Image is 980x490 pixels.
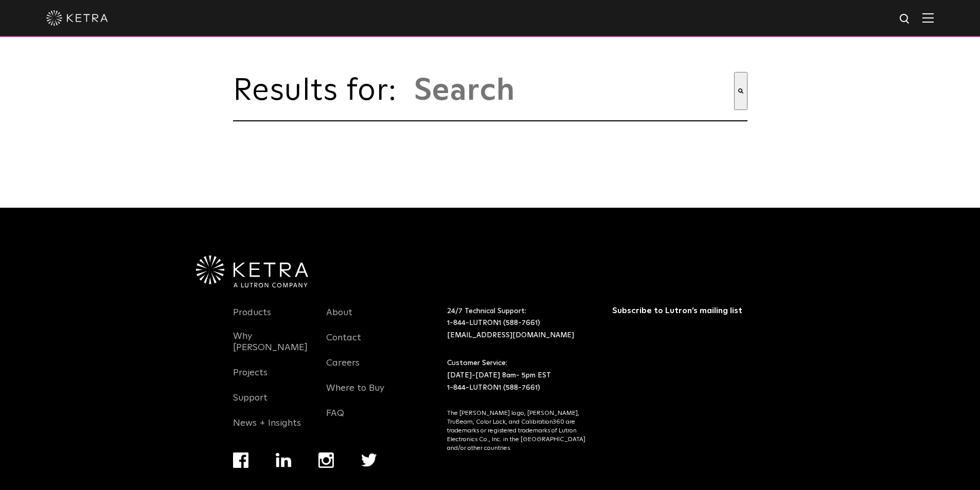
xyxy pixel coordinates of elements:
[447,384,540,391] a: 1-844-LUTRON1 (588-7661)
[233,307,271,331] a: Products
[318,452,334,468] img: instagram
[899,13,912,26] img: search icon
[734,72,747,110] button: Search
[196,256,308,287] img: Ketra-aLutronCo_White_RGB
[233,418,301,441] a: News + Insights
[46,10,108,26] img: ketra-logo-2019-white
[447,332,574,339] a: [EMAIL_ADDRESS][DOMAIN_NAME]
[326,332,361,356] a: Contact
[233,367,268,391] a: Projects
[413,72,734,110] input: This is a search field with an auto-suggest feature attached.
[447,305,586,342] p: 24/7 Technical Support:
[233,452,248,468] img: facebook
[612,305,744,316] h3: Subscribe to Lutron’s mailing list
[326,307,352,331] a: About
[447,409,586,452] p: The [PERSON_NAME] logo, [PERSON_NAME], TruBeam, Color Lock, and Calibration360 are trademarks or ...
[326,408,344,431] a: FAQ
[447,319,540,326] a: 1-844-LUTRON1 (588-7661)
[233,331,311,366] a: Why [PERSON_NAME]
[361,453,377,467] img: twitter
[233,392,268,416] a: Support
[326,383,384,406] a: Where to Buy
[276,453,292,467] img: linkedin
[233,76,408,106] span: Results for:
[922,13,934,23] img: Hamburger%20Nav.svg
[447,357,586,394] p: Customer Service: [DATE]-[DATE] 8am- 5pm EST
[233,305,311,441] div: Navigation Menu
[326,305,404,431] div: Navigation Menu
[326,357,360,381] a: Careers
